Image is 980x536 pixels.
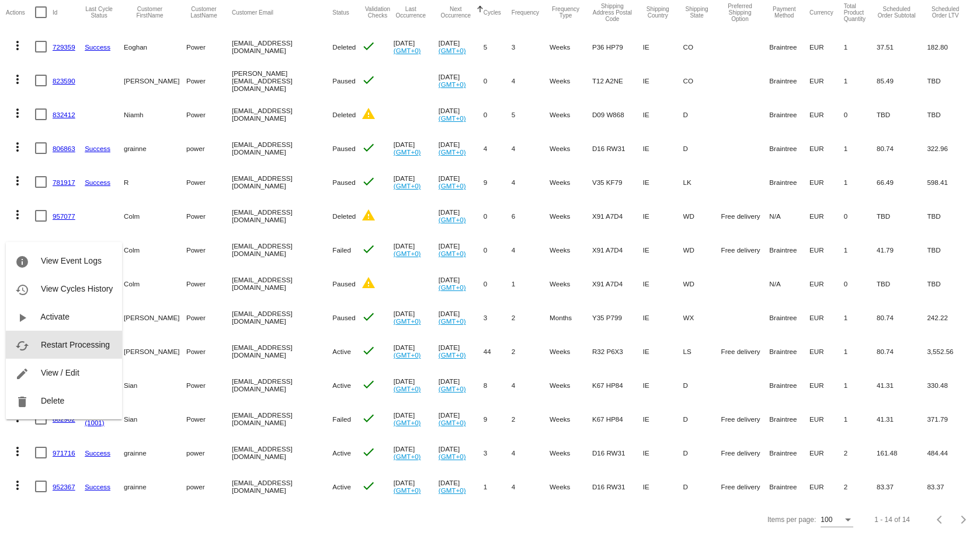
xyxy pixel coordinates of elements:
[41,256,102,265] span: View Event Logs
[15,283,29,297] mat-icon: history
[15,395,29,409] mat-icon: delete
[40,312,69,321] span: Activate
[15,339,29,353] mat-icon: cached
[15,311,29,325] mat-icon: play_arrow
[15,367,29,381] mat-icon: edit
[15,255,29,269] mat-icon: info
[41,396,64,405] span: Delete
[41,284,113,293] span: View Cycles History
[41,368,79,377] span: View / Edit
[41,340,110,349] span: Restart Processing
